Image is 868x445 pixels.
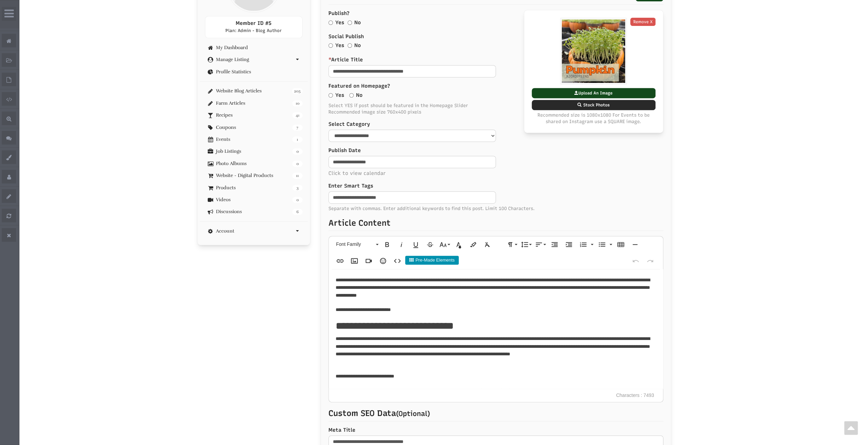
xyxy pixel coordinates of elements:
[328,20,333,25] input: Yes
[381,238,394,251] button: Bold (Ctrl+B)
[205,161,303,166] a: 0 Photo Albums
[424,238,437,251] button: Strikethrough (Ctrl+S)
[205,101,303,106] a: 10 Farm Articles
[505,238,518,251] button: Paragraph Format
[205,69,303,74] a: Profile Statistics
[236,20,271,26] span: Member ID #5
[225,28,282,33] span: Plan: Admin - Blog Author
[438,238,451,251] button: Font Size
[644,254,657,268] button: Redo (Ctrl+Shift+Z)
[532,112,656,125] span: Recommended size is 1080x1080 For Events to be shared on Instagram use a SQUARE image.
[349,93,354,98] input: No
[292,185,303,191] span: 3
[205,88,303,93] a: 205 Website Blog Articles
[396,410,430,418] small: (Optional)
[452,238,465,251] button: Text Color
[205,45,303,50] a: My Dashboard
[328,205,663,212] span: Separate with commas. Enter additional keywords to find this post. Limit 100 Characters.
[562,238,575,251] button: Increase Indent (Ctrl+])
[405,256,459,265] button: Pre-Made Elements
[519,238,532,251] button: Line Height
[532,88,656,98] label: Upload An Image
[328,93,333,98] input: Yes
[607,238,613,251] button: Unordered List
[532,100,656,110] label: Stock Photos
[354,19,361,26] label: No
[534,238,547,251] button: Align
[362,254,375,268] button: Insert Video
[205,57,303,62] a: Manage Listing
[328,121,663,128] label: Select Category
[328,170,663,177] p: Click to view calendar
[292,124,303,131] span: 7
[348,20,352,25] input: No
[391,254,404,268] button: Code View
[205,185,303,190] a: 3 Products
[595,238,608,251] button: Unordered List
[354,42,361,49] label: No
[409,238,422,251] button: Underline (Ctrl+U)
[292,88,303,94] span: 205
[335,92,344,99] label: Yes
[328,182,663,190] label: Enter Smart Tags
[614,238,627,251] button: Insert Table
[348,43,352,48] input: No
[4,8,14,19] i: Wide Admin Panel
[467,238,480,251] button: Background Color
[205,137,303,142] a: 1 Events
[205,125,303,130] a: 7 Coupons
[205,228,303,234] a: Account
[395,238,408,251] button: Italic (Ctrl+I)
[292,136,303,143] span: 1
[328,427,663,434] label: Meta Title
[328,10,663,17] label: Publish?
[205,113,303,118] a: 41 Recipes
[481,238,494,251] button: Clear Formatting
[292,148,303,154] span: 0
[328,102,663,116] span: Select YES if post should be featured in the Homepage Slider Recommended image size 760x400 pixels
[292,197,303,203] span: 0
[613,389,657,402] span: Characters : 7493
[334,254,347,268] button: Insert Link (Ctrl+K)
[328,56,663,63] label: Article Title
[560,18,627,85] img: 5 blog post image 20251004095323
[589,238,594,251] button: Ordered List
[548,238,561,251] button: Decrease Indent (Ctrl+[)
[205,197,303,202] a: 0 Videos
[292,173,303,179] span: 11
[335,19,344,26] label: Yes
[205,149,303,154] a: 0 Job Listings
[292,209,303,215] span: 6
[348,254,361,268] button: Insert Image (Ctrl+P)
[334,238,379,251] button: Font Family
[328,43,333,48] input: Yes
[356,92,363,99] label: No
[630,18,656,26] a: Remove X
[577,238,590,251] button: Ordered List
[328,217,663,231] p: Article Content
[292,112,303,118] span: 41
[328,147,361,154] label: Publish Date
[328,33,663,40] label: Social Publish
[328,130,496,142] select: select-1
[292,100,303,106] span: 10
[328,407,663,421] p: Custom SEO Data
[335,241,376,247] span: Font Family
[629,238,642,251] button: Insert Horizontal Line
[335,42,344,49] label: Yes
[205,173,303,178] a: 11 Website - Digital Products
[328,83,663,90] label: Featured on Homepage?
[629,254,642,268] button: Undo (Ctrl+Z)
[292,161,303,167] span: 0
[205,209,303,214] a: 6 Discussions
[377,254,389,268] button: Emoticons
